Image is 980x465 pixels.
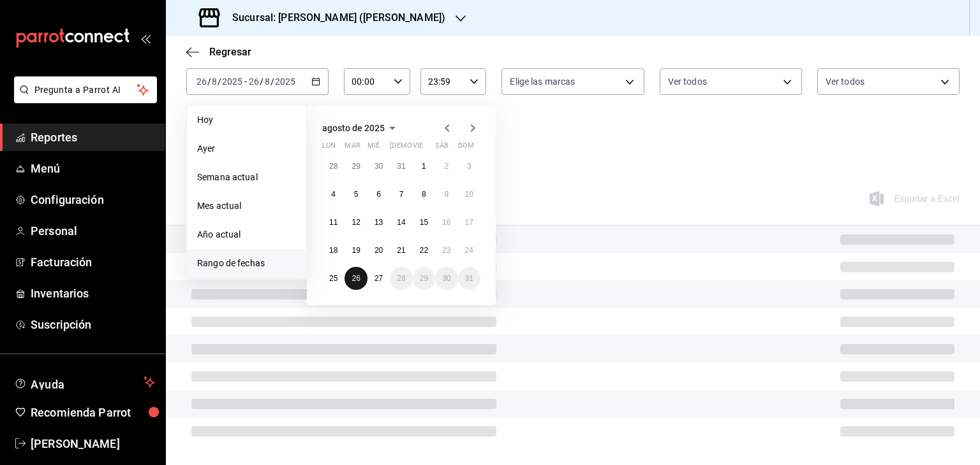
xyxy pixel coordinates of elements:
[352,274,360,283] abbr: 26 de agosto de 2025
[367,267,390,290] button: 27 de agosto de 2025
[458,155,480,178] button: 3 de agosto de 2025
[510,75,575,88] span: Elige las marcas
[413,155,435,178] button: 1 de agosto de 2025
[322,239,345,262] button: 18 de agosto de 2025
[367,211,390,234] button: 13 de agosto de 2025
[367,141,380,155] abbr: miércoles
[31,191,155,208] span: Configuración
[197,171,296,184] span: Semana actual
[458,211,480,234] button: 17 de agosto de 2025
[248,76,260,87] input: --
[222,10,445,25] h3: Sucursal: [PERSON_NAME] ([PERSON_NAME])
[458,183,480,206] button: 10 de agosto de 2025
[9,92,157,106] a: Pregunta a Parrot AI
[211,76,218,87] input: --
[422,162,426,171] abbr: 1 de agosto de 2025
[345,267,367,290] button: 26 de agosto de 2025
[345,141,360,155] abbr: martes
[322,123,385,133] span: agosto de 2025
[442,246,450,255] abbr: 23 de agosto de 2025
[329,218,338,227] abbr: 11 de agosto de 2025
[442,274,450,283] abbr: 30 de agosto de 2025
[376,190,381,199] abbr: 6 de agosto de 2025
[31,129,155,146] span: Reportes
[375,274,383,283] abbr: 27 de agosto de 2025
[435,267,457,290] button: 30 de agosto de 2025
[444,190,449,199] abbr: 9 de agosto de 2025
[345,155,367,178] button: 29 de julio de 2025
[458,239,480,262] button: 24 de agosto de 2025
[458,267,480,290] button: 31 de agosto de 2025
[465,274,473,283] abbr: 31 de agosto de 2025
[467,162,471,171] abbr: 3 de agosto de 2025
[34,83,137,97] span: Pregunta a Parrot AI
[31,160,155,177] span: Menú
[345,239,367,262] button: 19 de agosto de 2025
[322,267,345,290] button: 25 de agosto de 2025
[31,404,155,421] span: Recomienda Parrot
[413,141,423,155] abbr: viernes
[367,183,390,206] button: 6 de agosto de 2025
[435,141,449,155] abbr: sábado
[264,76,271,87] input: --
[420,274,428,283] abbr: 29 de agosto de 2025
[413,239,435,262] button: 22 de agosto de 2025
[465,190,473,199] abbr: 10 de agosto de 2025
[331,190,336,199] abbr: 4 de agosto de 2025
[668,75,707,88] span: Ver todos
[390,239,412,262] button: 21 de agosto de 2025
[390,155,412,178] button: 31 de julio de 2025
[390,183,412,206] button: 7 de agosto de 2025
[14,76,157,103] button: Pregunta a Parrot AI
[31,222,155,240] span: Personal
[140,33,151,43] button: open_drawer_menu
[458,141,474,155] abbr: domingo
[442,218,450,227] abbr: 16 de agosto de 2025
[435,239,457,262] button: 23 de agosto de 2025
[345,211,367,234] button: 12 de agosto de 2025
[390,141,465,155] abbr: jueves
[31,285,155,302] span: Inventarios
[329,246,338,255] abbr: 18 de agosto de 2025
[322,120,400,136] button: agosto de 2025
[345,183,367,206] button: 5 de agosto de 2025
[197,228,296,241] span: Año actual
[399,190,404,199] abbr: 7 de agosto de 2025
[397,162,405,171] abbr: 31 de julio de 2025
[420,218,428,227] abbr: 15 de agosto de 2025
[186,46,251,58] button: Regresar
[367,239,390,262] button: 20 de agosto de 2025
[465,246,473,255] abbr: 24 de agosto de 2025
[260,76,264,87] span: /
[354,190,359,199] abbr: 5 de agosto de 2025
[209,46,251,58] span: Regresar
[420,246,428,255] abbr: 22 de agosto de 2025
[826,75,865,88] span: Ver todos
[397,274,405,283] abbr: 28 de agosto de 2025
[435,183,457,206] button: 9 de agosto de 2025
[197,199,296,213] span: Mes actual
[352,246,360,255] abbr: 19 de agosto de 2025
[413,267,435,290] button: 29 de agosto de 2025
[322,141,336,155] abbr: lunes
[197,257,296,270] span: Rango de fechas
[197,113,296,127] span: Hoy
[435,155,457,178] button: 2 de agosto de 2025
[435,211,457,234] button: 16 de agosto de 2025
[221,76,243,87] input: ----
[274,76,296,87] input: ----
[375,218,383,227] abbr: 13 de agosto de 2025
[31,316,155,333] span: Suscripción
[352,218,360,227] abbr: 12 de agosto de 2025
[218,76,221,87] span: /
[375,162,383,171] abbr: 30 de julio de 2025
[207,76,211,87] span: /
[390,211,412,234] button: 14 de agosto de 2025
[329,162,338,171] abbr: 28 de julio de 2025
[197,142,296,155] span: Ayer
[397,246,405,255] abbr: 21 de agosto de 2025
[322,211,345,234] button: 11 de agosto de 2025
[31,375,138,390] span: Ayuda
[390,267,412,290] button: 28 de agosto de 2025
[244,76,247,87] span: -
